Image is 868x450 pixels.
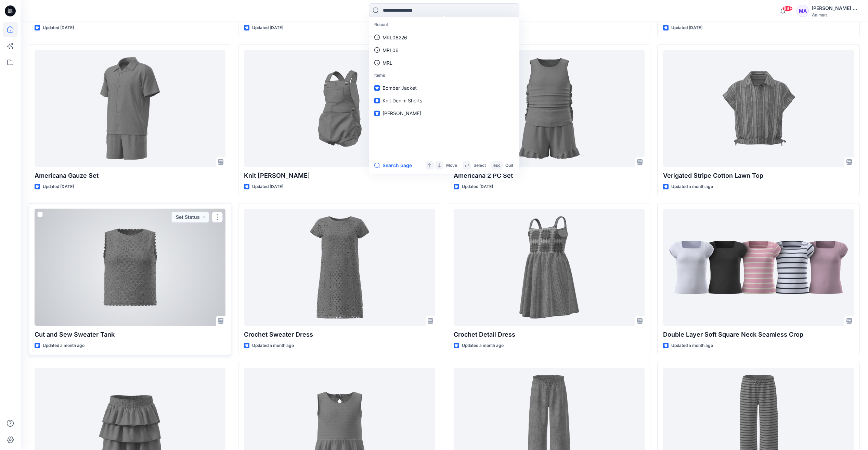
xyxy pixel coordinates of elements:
[796,5,809,17] div: MA
[383,47,399,54] p: MRL06
[671,342,713,349] p: Updated a month ago
[454,50,645,167] a: Americana 2 PC Set
[43,24,74,32] p: Updated [DATE]
[812,12,859,17] div: Walmart
[370,18,518,31] p: Recent
[505,162,513,169] p: Quit
[454,330,645,339] p: Crochet Detail Dress
[35,50,225,167] a: Americana Gauze Set
[35,330,225,339] p: Cut and Sew Sweater Tank
[370,31,518,44] a: MRL06226
[383,85,417,91] span: Bomber Jacket
[782,6,793,11] span: 99+
[370,94,518,107] a: Knit Denim Shorts
[663,50,854,167] a: Verigated Stripe Cotton Lawn Top
[370,57,518,69] a: MRL
[252,342,294,349] p: Updated a month ago
[474,162,486,169] p: Select
[244,209,435,326] a: Crochet Sweater Dress
[43,183,74,190] p: Updated [DATE]
[370,82,518,94] a: Bomber Jacket
[374,161,412,170] button: Search page
[370,107,518,120] a: [PERSON_NAME]
[671,24,702,32] p: Updated [DATE]
[383,59,392,66] p: MRL
[35,209,225,326] a: Cut and Sew Sweater Tank
[663,171,854,180] p: Verigated Stripe Cotton Lawn Top
[454,171,645,180] p: Americana 2 PC Set
[244,50,435,167] a: Knit Denim Romper
[383,110,421,116] span: [PERSON_NAME]
[493,162,501,169] p: esc
[244,330,435,339] p: Crochet Sweater Dress
[671,183,713,190] p: Updated a month ago
[663,330,854,339] p: Double Layer Soft Square Neck Seamless Crop
[462,183,493,190] p: Updated [DATE]
[43,342,85,349] p: Updated a month ago
[252,183,283,190] p: Updated [DATE]
[252,24,283,32] p: Updated [DATE]
[35,171,225,180] p: Americana Gauze Set
[370,44,518,57] a: MRL06
[244,171,435,180] p: Knit [PERSON_NAME]
[370,69,518,82] p: Items
[446,162,457,169] p: Move
[454,209,645,326] a: Crochet Detail Dress
[383,34,407,41] p: MRL06226
[663,209,854,326] a: Double Layer Soft Square Neck Seamless Crop
[812,4,859,12] div: [PERSON_NAME] Au-[PERSON_NAME]
[462,342,504,349] p: Updated a month ago
[383,98,422,103] span: Knit Denim Shorts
